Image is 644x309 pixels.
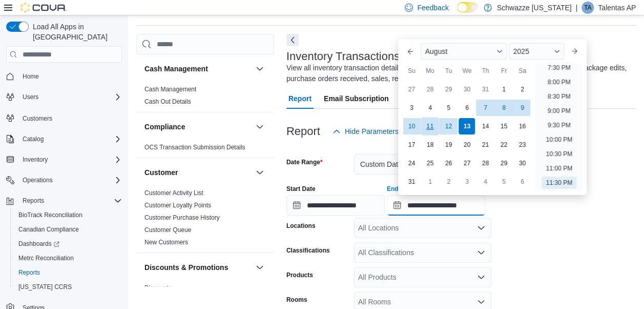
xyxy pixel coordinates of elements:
[14,252,78,264] a: Metrc Reconciliation
[14,266,44,279] a: Reports
[403,63,420,79] div: Su
[598,2,636,14] p: Talentas AP
[18,91,43,103] button: Users
[144,238,188,246] span: New Customers
[18,254,74,262] span: Metrc Reconciliation
[286,185,316,193] label: Start Date
[542,177,576,189] li: 11:30 PM
[514,81,530,98] div: day-2
[29,22,122,42] span: Load All Apps in [GEOGRAPHIC_DATA]
[136,83,274,112] div: Cash Management
[542,162,576,175] li: 11:00 PM
[477,118,493,134] div: day-14
[10,222,126,237] button: Canadian Compliance
[544,62,575,74] li: 7:30 PM
[18,112,56,125] a: Customers
[495,173,512,190] div: day-5
[18,70,43,83] a: Home
[10,251,126,265] button: Metrc Reconciliation
[144,98,191,106] span: Cash Out Details
[345,126,399,137] span: Hide Parameters
[514,173,530,190] div: day-6
[403,173,420,190] div: day-31
[477,81,493,98] div: day-31
[544,76,575,88] li: 8:00 PM
[144,262,228,273] h3: Discounts & Promotions
[403,118,420,134] div: day-10
[14,238,64,250] a: Dashboards
[288,88,311,109] span: Report
[144,214,220,221] a: Customer Purchase History
[495,81,512,98] div: day-1
[544,119,575,131] li: 9:30 PM
[14,266,122,279] span: Reports
[18,133,48,145] button: Catalog
[2,152,126,167] button: Inventory
[402,43,419,60] button: Previous Month
[544,105,575,117] li: 9:00 PM
[23,114,52,123] span: Customers
[513,47,529,55] span: 2025
[477,137,493,153] div: day-21
[403,81,420,98] div: day-27
[477,100,493,116] div: day-7
[440,173,456,190] div: day-2
[575,2,577,14] p: |
[18,240,59,248] span: Dashboards
[422,155,438,171] div: day-25
[2,90,126,104] button: Users
[286,63,631,84] div: View all inventory transaction details including, adjustments, conversions, room movements, packa...
[514,100,530,116] div: day-9
[477,173,493,190] div: day-4
[354,154,491,175] button: Custom Date
[144,202,211,209] a: Customer Loyalty Points
[387,185,413,193] label: End Date
[286,246,330,255] label: Classifications
[459,173,475,190] div: day-3
[18,91,122,103] span: Users
[422,100,438,116] div: day-4
[10,237,126,251] a: Dashboards
[477,224,485,232] button: Open list of options
[542,148,576,160] li: 10:30 PM
[18,268,40,277] span: Reports
[18,174,122,186] span: Operations
[10,265,126,280] button: Reports
[286,158,323,166] label: Date Range
[14,281,122,293] span: Washington CCRS
[18,283,72,291] span: [US_STATE] CCRS
[2,69,126,84] button: Home
[2,173,126,187] button: Operations
[286,271,313,279] label: Products
[254,166,266,179] button: Customer
[328,121,403,142] button: Hide Parameters
[495,155,512,171] div: day-29
[457,2,479,13] input: Dark Mode
[440,81,456,98] div: day-29
[14,209,122,221] span: BioTrack Reconciliation
[477,248,485,257] button: Open list of options
[254,261,266,274] button: Discounts & Promotions
[144,144,245,151] a: OCS Transaction Submission Details
[144,122,185,132] h3: Compliance
[18,111,122,124] span: Customers
[477,273,485,281] button: Open list of options
[18,195,122,207] span: Reports
[14,252,122,264] span: Metrc Reconciliation
[10,280,126,294] button: [US_STATE] CCRS
[144,239,188,246] a: New Customers
[514,63,530,79] div: Sa
[2,110,126,125] button: Customers
[440,100,456,116] div: day-5
[144,226,191,234] span: Customer Queue
[144,262,252,273] button: Discounts & Promotions
[144,226,191,234] a: Customer Queue
[2,132,126,146] button: Catalog
[542,133,576,146] li: 10:00 PM
[459,81,475,98] div: day-30
[14,223,83,236] a: Canadian Compliance
[495,137,512,153] div: day-22
[422,137,438,153] div: day-18
[23,176,53,184] span: Operations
